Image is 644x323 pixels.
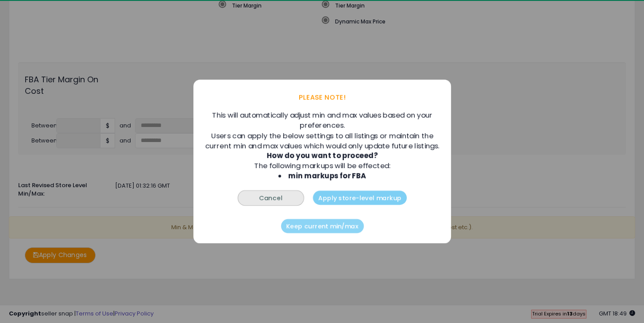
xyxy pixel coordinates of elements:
[266,150,378,161] b: How do you want to proceed?
[193,84,451,111] div: PLEASE NOTE!
[202,171,442,181] li: min markups for FBA
[281,219,363,233] button: Keep current min/max
[313,191,407,205] button: Apply store-level markup
[238,190,304,206] button: Cancel
[202,161,442,181] div: The following markups will be effected:
[202,111,442,181] div: This will automatically adjust min and max values based on your preferences. Users can apply the ...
